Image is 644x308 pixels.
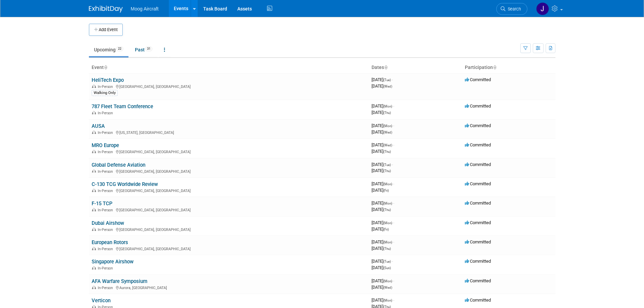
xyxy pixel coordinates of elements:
span: Committed [465,239,491,244]
th: Event [89,62,369,73]
span: - [392,162,393,167]
span: [DATE] [372,181,394,186]
span: [DATE] [372,142,394,147]
img: In-Person Event [92,169,96,173]
span: In-Person [98,189,115,193]
a: AUSA [92,123,105,129]
span: [DATE] [372,84,392,89]
span: In-Person [98,266,115,270]
img: In-Person Event [92,228,96,231]
a: Dubai Airshow [92,220,124,226]
span: Committed [465,298,491,303]
span: [DATE] [372,188,389,193]
span: (Thu) [383,150,391,153]
a: Sort by Event Name [104,65,107,70]
span: [DATE] [372,103,394,109]
div: [GEOGRAPHIC_DATA], [GEOGRAPHIC_DATA] [92,149,366,154]
a: C-130 TCG Worldwide Review [92,181,158,187]
span: [DATE] [372,162,393,167]
span: In-Person [98,247,115,251]
img: Josh Maday [536,2,549,15]
span: Committed [465,103,491,109]
a: Global Defense Aviation [92,162,145,168]
span: In-Person [98,228,115,232]
span: - [392,77,393,82]
span: - [393,298,394,303]
span: [DATE] [372,285,392,290]
div: Aurora, [GEOGRAPHIC_DATA] [92,285,366,290]
th: Dates [369,62,462,73]
div: [GEOGRAPHIC_DATA], [GEOGRAPHIC_DATA] [92,84,366,89]
span: (Mon) [383,279,392,283]
span: - [393,239,394,244]
span: (Mon) [383,182,392,186]
img: In-Person Event [92,208,96,211]
a: Past31 [130,43,158,56]
span: (Sun) [383,266,391,270]
span: Moog Aircraft [131,6,159,11]
a: Sort by Start Date [384,65,387,70]
a: Search [496,3,527,15]
span: - [393,220,394,225]
span: (Mon) [383,202,392,205]
img: In-Person Event [92,286,96,289]
img: In-Person Event [92,189,96,192]
a: Verticon [92,298,111,304]
span: (Mon) [383,221,392,225]
span: [DATE] [372,298,394,303]
span: [DATE] [372,239,394,244]
span: In-Person [98,131,115,135]
img: In-Person Event [92,247,96,250]
span: Committed [465,200,491,206]
a: Sort by Participation Type [493,65,496,70]
span: Committed [465,259,491,264]
span: (Wed) [383,286,392,289]
span: [DATE] [372,129,392,135]
span: [DATE] [372,168,391,173]
span: (Thu) [383,169,391,173]
span: In-Person [98,208,115,212]
span: - [393,278,394,283]
div: Walking Only [92,90,118,96]
span: [DATE] [372,200,394,206]
span: (Wed) [383,143,392,147]
span: [DATE] [372,259,393,264]
span: (Wed) [383,85,392,88]
span: [DATE] [372,227,389,232]
span: - [393,103,394,109]
span: [DATE] [372,110,391,115]
span: [DATE] [372,220,394,225]
img: In-Person Event [92,131,96,134]
span: [DATE] [372,77,393,82]
span: - [393,142,394,147]
span: (Mon) [383,299,392,302]
span: In-Person [98,286,115,290]
button: Add Event [89,24,123,36]
span: Committed [465,142,491,147]
a: AFA Warfare Symposium [92,278,147,284]
span: - [392,259,393,264]
div: [GEOGRAPHIC_DATA], [GEOGRAPHIC_DATA] [92,227,366,232]
img: In-Person Event [92,150,96,153]
span: Search [505,6,521,11]
span: In-Person [98,150,115,154]
a: MRO Europe [92,142,119,148]
span: Committed [465,77,491,82]
span: Committed [465,220,491,225]
span: - [393,200,394,206]
a: Upcoming22 [89,43,128,56]
img: In-Person Event [92,111,96,114]
div: [GEOGRAPHIC_DATA], [GEOGRAPHIC_DATA] [92,207,366,212]
span: Committed [465,162,491,167]
span: [DATE] [372,246,391,251]
div: [GEOGRAPHIC_DATA], [GEOGRAPHIC_DATA] [92,188,366,193]
div: [US_STATE], [GEOGRAPHIC_DATA] [92,129,366,135]
div: [GEOGRAPHIC_DATA], [GEOGRAPHIC_DATA] [92,246,366,251]
span: (Mon) [383,124,392,128]
span: In-Person [98,85,115,89]
span: (Tue) [383,78,391,82]
a: F-15 TCP [92,200,113,207]
span: In-Person [98,169,115,174]
a: European Rotors [92,239,128,245]
span: (Fri) [383,189,389,192]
